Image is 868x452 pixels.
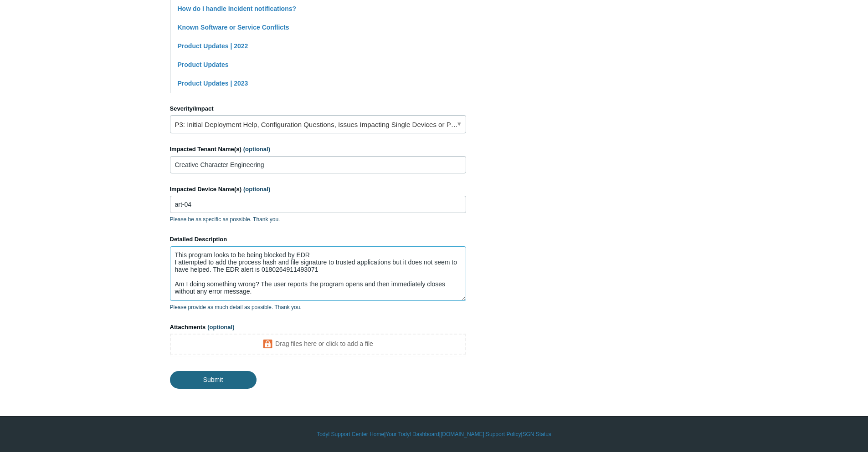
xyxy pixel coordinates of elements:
label: Impacted Tenant Name(s) [170,145,466,154]
a: P3: Initial Deployment Help, Configuration Questions, Issues Impacting Single Devices or Past Out... [170,115,466,133]
span: (optional) [207,324,234,330]
a: Product Updates | 2023 [178,80,248,87]
a: SGN Status [523,430,551,438]
a: Your Todyl Dashboard [385,430,439,438]
a: Support Policy [486,430,521,438]
div: | | | | [170,430,699,438]
span: (optional) [243,146,270,152]
a: Known Software or Service Conflicts [178,24,289,31]
label: Attachments [170,323,466,332]
a: Product Updates [178,61,229,68]
p: Please provide as much detail as possible. Thank you. [170,303,466,311]
label: Impacted Device Name(s) [170,185,466,194]
label: Severity/Impact [170,104,466,113]
a: [DOMAIN_NAME] [441,430,484,438]
label: Detailed Description [170,235,466,244]
a: Todyl Support Center Home [317,430,384,438]
a: How do I handle Incident notifications? [178,5,297,12]
span: (optional) [243,186,270,193]
a: Product Updates | 2022 [178,42,248,50]
p: Please be as specific as possible. Thank you. [170,215,466,223]
input: Submit [170,371,257,388]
